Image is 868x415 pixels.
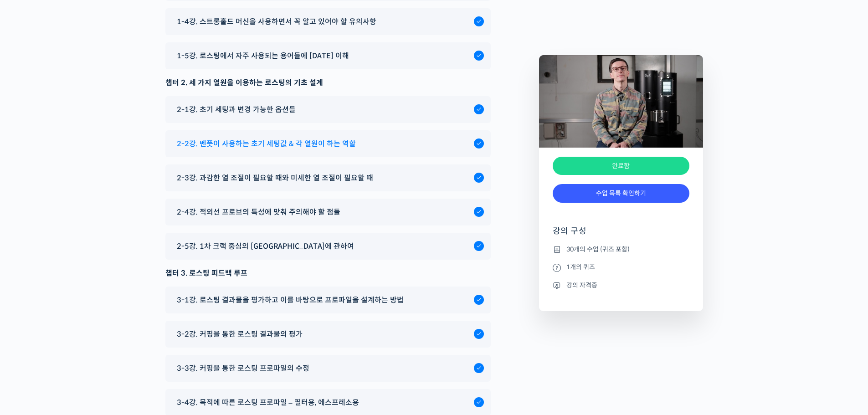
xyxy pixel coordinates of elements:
a: 수업 목록 확인하기 [553,184,689,203]
a: 2-5강. 1차 크랙 중심의 [GEOGRAPHIC_DATA]에 관하여 [172,240,484,252]
a: 2-4강. 적외선 프로브의 특성에 맞춰 주의해야 할 점들 [172,206,484,218]
div: 챕터 2. 세 가지 열원을 이용하는 로스팅의 기초 설계 [165,77,491,89]
a: 2-3강. 과감한 열 조절이 필요할 때와 미세한 열 조절이 필요할 때 [172,172,484,184]
a: 대화 [60,289,118,312]
a: 설정 [118,289,175,312]
a: 1-4강. 스트롱홀드 머신을 사용하면서 꼭 알고 있어야 할 유의사항 [172,15,484,28]
li: 30개의 수업 (퀴즈 포함) [553,244,689,255]
span: 2-2강. 벤풋이 사용하는 초기 세팅값 & 각 열원이 하는 역할 [177,138,356,150]
span: 대화 [83,303,94,310]
span: 설정 [141,302,152,310]
span: 3-2강. 커핑을 통한 로스팅 결과물의 평가 [177,328,303,340]
h4: 강의 구성 [553,225,689,244]
span: 2-4강. 적외선 프로브의 특성에 맞춰 주의해야 할 점들 [177,206,340,218]
span: 2-3강. 과감한 열 조절이 필요할 때와 미세한 열 조절이 필요할 때 [177,172,373,184]
span: 2-1강. 초기 세팅과 변경 가능한 옵션들 [177,103,296,116]
span: 홈 [29,302,34,310]
a: 2-2강. 벤풋이 사용하는 초기 세팅값 & 각 열원이 하는 역할 [172,138,484,150]
a: 3-4강. 목적에 따른 로스팅 프로파일 – 필터용, 에스프레소용 [172,396,484,409]
a: 3-3강. 커핑을 통한 로스팅 프로파일의 수정 [172,362,484,374]
span: 3-3강. 커핑을 통한 로스팅 프로파일의 수정 [177,362,309,374]
a: 3-2강. 커핑을 통한 로스팅 결과물의 평가 [172,328,484,340]
span: 1-4강. 스트롱홀드 머신을 사용하면서 꼭 알고 있어야 할 유의사항 [177,15,376,28]
span: 2-5강. 1차 크랙 중심의 [GEOGRAPHIC_DATA]에 관하여 [177,240,354,252]
a: 홈 [3,289,60,312]
span: 3-1강. 로스팅 결과물을 평가하고 이를 바탕으로 프로파일을 설계하는 방법 [177,294,404,306]
a: 1-5강. 로스팅에서 자주 사용되는 용어들에 [DATE] 이해 [172,50,484,62]
a: 3-1강. 로스팅 결과물을 평가하고 이를 바탕으로 프로파일을 설계하는 방법 [172,294,484,306]
span: 1-5강. 로스팅에서 자주 사용되는 용어들에 [DATE] 이해 [177,50,349,62]
li: 1개의 퀴즈 [553,262,689,273]
a: 2-1강. 초기 세팅과 변경 가능한 옵션들 [172,103,484,116]
div: 완료함 [553,157,689,175]
div: 챕터 3. 로스팅 피드백 루프 [165,267,491,279]
li: 강의 자격증 [553,280,689,291]
span: 3-4강. 목적에 따른 로스팅 프로파일 – 필터용, 에스프레소용 [177,396,359,409]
